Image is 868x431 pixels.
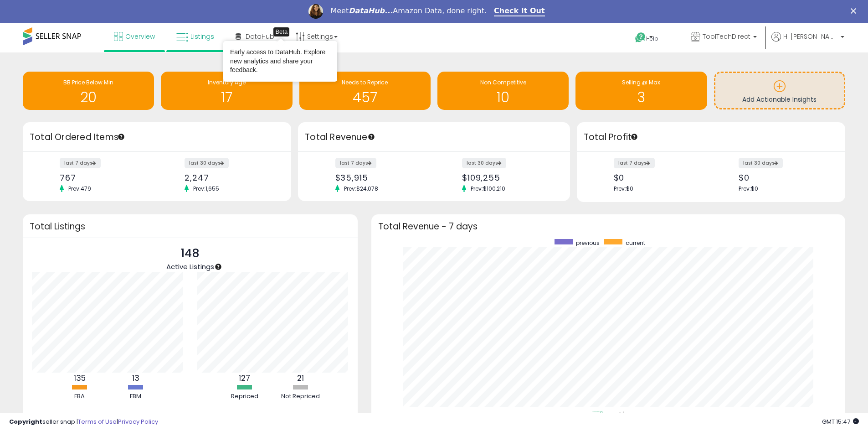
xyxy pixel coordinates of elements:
[23,72,154,110] a: BB Price Below Min 20
[466,185,510,192] span: Prev: $100,210
[739,185,758,192] span: Prev: $0
[635,32,646,43] i: Get Help
[30,131,284,144] h3: Total Ordered Items
[60,173,150,182] div: 767
[715,73,844,108] a: Add Actionable Insights
[576,239,600,247] span: previous
[330,6,487,16] div: Meet Amazon Data, done right.
[628,25,676,52] a: Help
[297,373,304,384] b: 21
[118,417,158,426] a: Privacy Policy
[108,392,163,401] div: FBM
[166,245,214,262] p: 148
[339,185,383,192] span: Prev: $24,078
[273,27,289,36] div: Tooltip anchor
[442,90,564,105] h1: 10
[739,173,829,182] div: $0
[107,23,162,50] a: Overview
[575,72,707,110] a: Selling @ Max 3
[462,173,554,182] div: $109,255
[703,32,750,41] span: ToolTechDirect
[246,32,274,41] span: DataHub
[52,392,107,401] div: FBA
[614,173,704,182] div: $0
[161,72,292,110] a: Inventory Age 17
[132,373,139,384] b: 13
[349,6,393,15] i: DataHub...
[622,78,660,86] span: Selling @ Max
[30,223,351,230] h3: Total Listings
[367,133,375,141] div: Tooltip anchor
[308,4,323,19] img: Profile image for Georgie
[60,158,101,168] label: last 7 days
[305,131,563,144] h3: Total Revenue
[239,373,250,384] b: 127
[229,23,281,50] a: DataHub
[851,8,860,14] div: Close
[185,158,229,168] label: last 30 days
[208,78,246,86] span: Inventory Age
[494,6,545,16] a: Check It Out
[78,417,117,426] a: Terms of Use
[190,32,214,41] span: Listings
[299,72,431,110] a: Needs to Reprice 457
[64,185,96,192] span: Prev: 479
[584,131,838,144] h3: Total Profit
[342,78,388,86] span: Needs to Reprice
[304,90,426,105] h1: 457
[189,185,224,192] span: Prev: 1,655
[580,90,702,105] h1: 3
[217,392,272,401] div: Repriced
[165,90,288,105] h1: 17
[273,392,328,401] div: Not Repriced
[742,95,817,104] span: Add Actionable Insights
[783,32,838,41] span: Hi [PERSON_NAME]
[9,418,158,426] div: seller snap | |
[169,23,221,50] a: Listings
[117,133,125,141] div: Tooltip anchor
[74,373,86,384] b: 135
[125,32,155,41] span: Overview
[437,72,569,110] a: Non Competitive 10
[614,185,633,192] span: Prev: $0
[480,78,526,86] span: Non Competitive
[335,158,376,168] label: last 7 days
[771,32,844,52] a: Hi [PERSON_NAME]
[185,173,275,182] div: 2,247
[684,23,764,52] a: ToolTechDirect
[214,263,222,271] div: Tooltip anchor
[9,417,42,426] strong: Copyright
[63,78,113,86] span: BB Price Below Min
[630,133,638,141] div: Tooltip anchor
[166,262,214,271] span: Active Listings
[289,23,344,50] a: Settings
[822,417,859,426] span: 2025-10-7 15:47 GMT
[230,48,330,75] div: Early access to DataHub. Explore new analytics and share your feedback.
[27,90,149,105] h1: 20
[614,158,655,168] label: last 7 days
[646,35,658,42] span: Help
[462,158,506,168] label: last 30 days
[626,239,645,247] span: current
[378,223,838,230] h3: Total Revenue - 7 days
[739,158,783,168] label: last 30 days
[335,173,427,182] div: $35,915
